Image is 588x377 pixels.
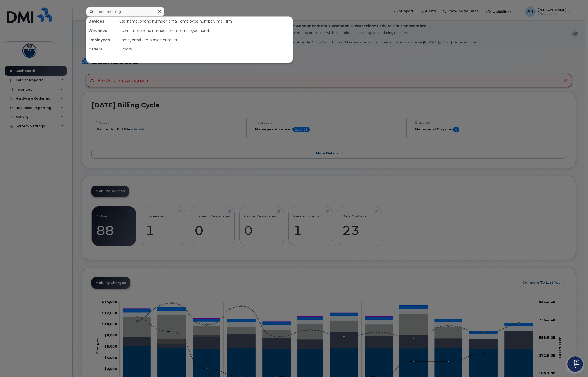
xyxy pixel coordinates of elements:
div: Devices [86,17,117,26]
img: Open chat [571,360,579,368]
div: Orders [86,45,117,54]
div: Wirelines [86,26,117,35]
div: username, phone number, email, employee number, imei, sim [117,17,293,26]
div: Employees [86,35,117,45]
div: Orders [117,45,293,54]
div: username, phone number, email, employee number [117,26,293,35]
div: name, email, employee number [117,35,293,45]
